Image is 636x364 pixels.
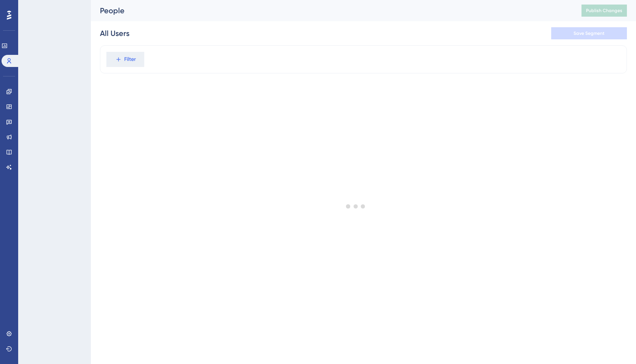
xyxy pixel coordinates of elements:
[100,5,563,16] div: People
[551,27,627,39] button: Save Segment
[581,5,627,17] button: Publish Changes
[586,8,622,14] span: Publish Changes
[574,30,605,36] span: Save Segment
[100,28,129,39] div: All Users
